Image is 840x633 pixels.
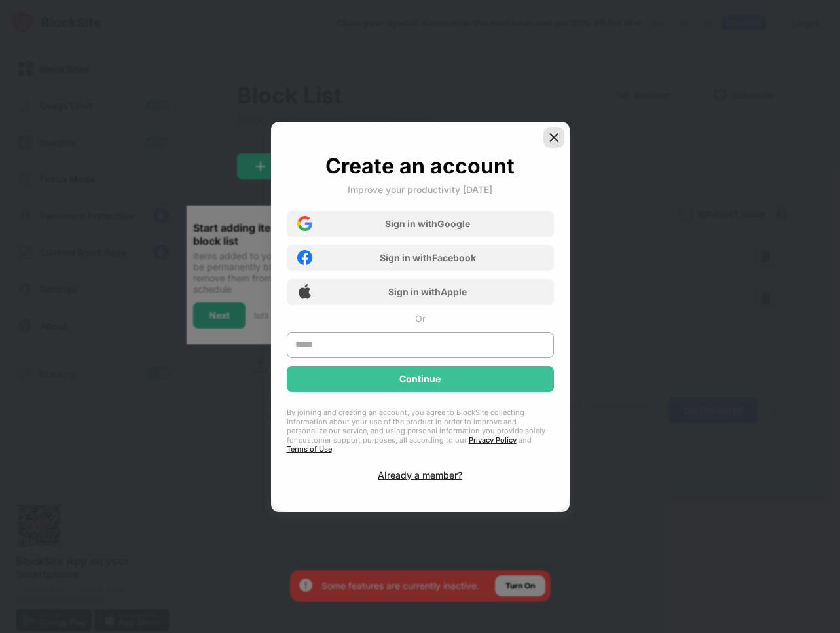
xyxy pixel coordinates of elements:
div: Or [415,313,426,324]
div: Create an account [325,153,515,179]
div: Sign in with Google [385,218,470,229]
div: Sign in with Apple [388,286,467,297]
img: apple-icon.png [297,284,312,299]
div: Already a member? [378,469,462,480]
div: Continue [399,374,441,384]
div: Sign in with Facebook [380,252,476,263]
img: facebook-icon.png [297,250,312,265]
div: By joining and creating an account, you agree to BlockSite collecting information about your use ... [287,408,554,454]
a: Terms of Use [287,444,332,454]
div: Improve your productivity [DATE] [348,184,492,195]
a: Privacy Policy [469,435,517,444]
img: google-icon.png [297,216,312,231]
